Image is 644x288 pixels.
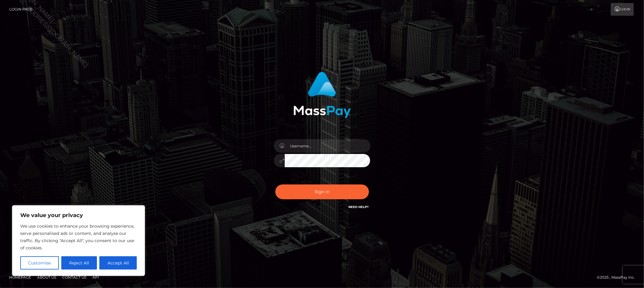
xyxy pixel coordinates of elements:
[285,139,370,153] input: Username...
[90,273,101,282] a: API
[293,72,351,118] img: MassPay Login
[20,212,137,219] p: We value your privacy
[12,205,145,276] div: We value your privacy
[275,184,369,199] button: Sign in
[611,3,634,16] a: Login
[35,273,59,282] a: About Us
[7,273,34,282] a: Homepage
[20,256,59,270] button: Customise
[9,3,33,16] a: Login Page
[99,256,137,270] button: Accept All
[20,222,137,251] p: We use cookies to enhance your browsing experience, serve personalised ads or content, and analys...
[60,273,89,282] a: Contact Us
[597,274,639,281] div: © 2025 , MassPay Inc.
[61,256,97,270] button: Reject All
[349,205,369,209] a: Need Help?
